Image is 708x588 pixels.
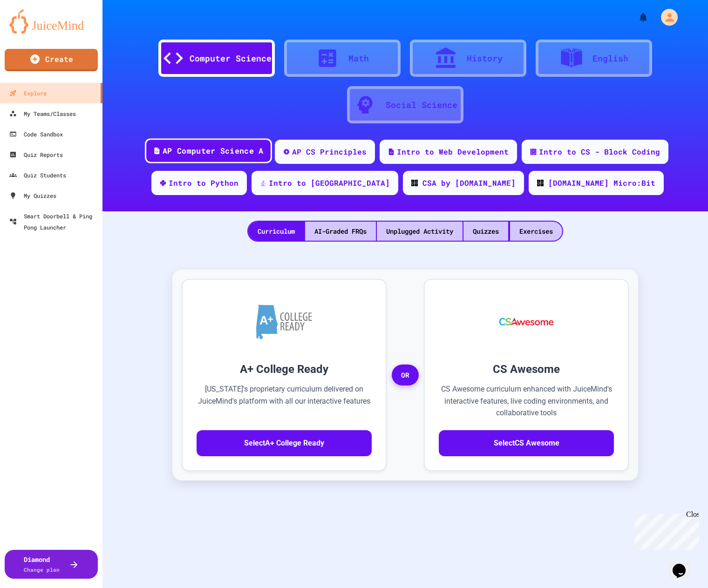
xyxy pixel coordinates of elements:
div: Explore [9,88,47,99]
button: DiamondChange plan [5,550,98,579]
span: OR [392,365,419,386]
div: Quiz Reports [9,149,63,160]
h3: A+ College Ready [197,361,372,378]
p: [US_STATE]'s proprietary curriculum delivered on JuiceMind's platform with all our interactive fe... [197,383,372,419]
div: Smart Doorbell & Ping Pong Launcher [9,210,99,233]
span: Change plan [24,566,60,573]
p: CS Awesome curriculum enhanced with JuiceMind's interactive features, live coding environments, a... [439,383,614,419]
div: Quizzes [463,222,508,241]
h3: CS Awesome [439,361,614,378]
img: CODE_logo_RGB.png [537,180,544,186]
div: Quiz Students [9,169,66,181]
div: AP Computer Science A [163,145,263,157]
div: AP CS Principles [292,146,367,157]
img: CS Awesome [490,294,563,350]
div: CSA by [DOMAIN_NAME] [422,177,516,189]
button: SelectCS Awesome [439,430,614,456]
a: Create [5,49,98,71]
div: My Notifications [620,9,651,25]
div: Exercises [510,222,562,241]
div: My Teams/Classes [9,108,76,119]
div: Unplugged Activity [377,222,463,241]
img: A+ College Ready [256,304,312,339]
div: Intro to [GEOGRAPHIC_DATA] [269,177,390,189]
img: logo-orange.svg [9,9,93,34]
div: My Quizzes [9,190,56,201]
div: Intro to Web Development [397,146,509,157]
div: Math [348,52,369,65]
div: [DOMAIN_NAME] Micro:Bit [548,177,655,189]
div: Computer Science [190,52,272,65]
iframe: chat widget [631,510,699,550]
div: My Account [651,7,680,28]
div: Chat with us now!Close [4,4,64,59]
div: Social Science [386,99,457,111]
div: AI-Graded FRQs [305,222,376,241]
div: English [592,52,628,65]
div: Intro to Python [169,177,238,189]
div: Diamond [24,554,60,574]
iframe: chat widget [669,551,699,579]
button: SelectA+ College Ready [197,430,372,456]
div: Curriculum [248,222,304,241]
div: Intro to CS - Block Coding [539,146,660,157]
div: History [467,52,503,65]
img: CODE_logo_RGB.png [411,180,418,186]
div: Code Sandbox [9,128,63,140]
